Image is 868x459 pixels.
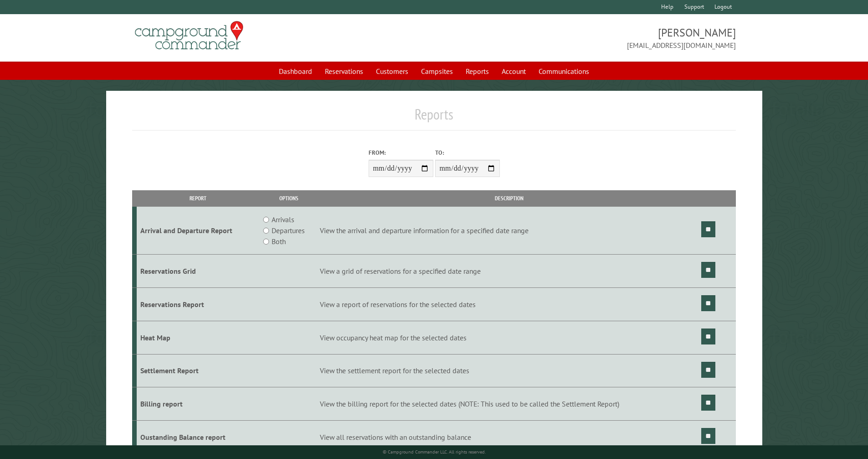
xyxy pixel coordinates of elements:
[137,354,259,387] td: Settlement Report
[132,105,736,130] h1: Reports
[137,387,259,421] td: Billing report
[137,321,259,354] td: Heat Map
[137,421,259,454] td: Oustanding Balance report
[416,63,458,80] a: Campsites
[435,148,500,157] label: To:
[460,63,494,80] a: Reports
[137,207,259,255] td: Arrival and Departure Report
[137,255,259,288] td: Reservations Grid
[318,387,700,421] td: View the billing report for the selected dates (NOTE: This used to be called the Settlement Report)
[272,214,294,225] label: Arrivals
[132,18,246,53] img: Campground Commander
[370,63,414,80] a: Customers
[137,287,259,321] td: Reservations Report
[137,190,259,206] th: Report
[318,255,700,288] td: View a grid of reservations for a specified date range
[318,287,700,321] td: View a report of reservations for the selected dates
[434,25,736,51] span: [PERSON_NAME] [EMAIL_ADDRESS][DOMAIN_NAME]
[318,207,700,255] td: View the arrival and departure information for a specified date range
[319,63,369,80] a: Reservations
[272,225,305,236] label: Departures
[369,148,433,157] label: From:
[318,190,700,206] th: Description
[318,421,700,454] td: View all reservations with an outstanding balance
[273,63,318,80] a: Dashboard
[259,190,318,206] th: Options
[272,236,286,247] label: Both
[318,354,700,387] td: View the settlement report for the selected dates
[533,63,595,80] a: Communications
[318,321,700,354] td: View occupancy heat map for the selected dates
[496,63,531,80] a: Account
[383,449,486,455] small: © Campground Commander LLC. All rights reserved.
